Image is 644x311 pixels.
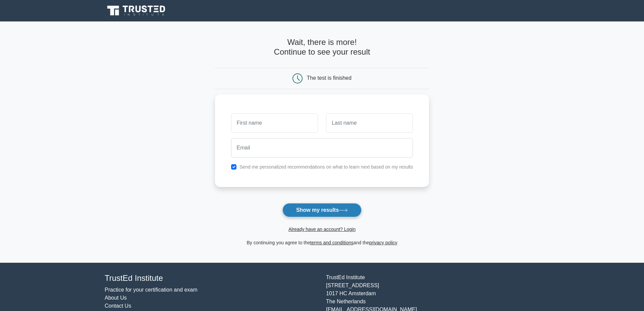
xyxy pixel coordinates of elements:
[326,113,413,133] input: Last name
[215,38,429,57] h4: Wait, there is more! Continue to see your result
[231,113,318,133] input: First name
[211,239,433,247] div: By continuing you agree to the and the
[105,287,198,293] a: Practice for your certification and exam
[369,240,397,245] a: privacy policy
[105,303,131,309] a: Contact Us
[310,240,354,245] a: terms and conditions
[288,227,356,232] a: Already have an account? Login
[105,295,127,301] a: About Us
[105,273,318,283] h4: TrustEd Institute
[307,75,352,81] div: The test is finished
[231,138,413,158] input: Email
[282,203,362,217] button: Show my results
[239,164,413,170] label: Send me personalized recommendations on what to learn next based on my results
